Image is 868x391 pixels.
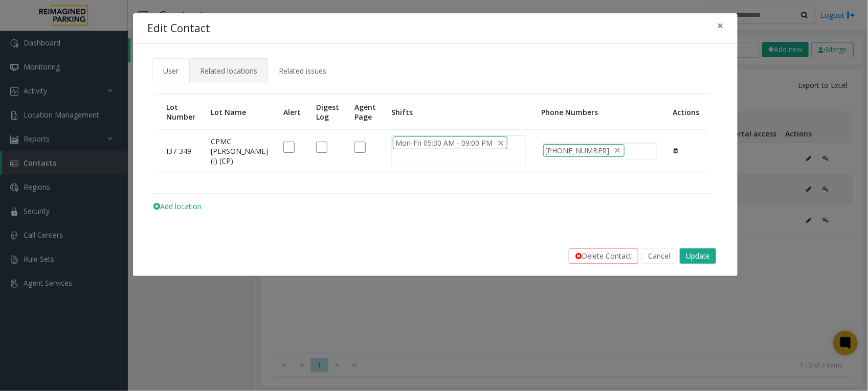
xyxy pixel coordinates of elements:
[546,145,610,156] span: [PHONE_NUMBER]
[308,95,347,130] th: Digest Log
[534,95,665,130] th: Phone Numbers
[276,95,308,130] th: Alert
[159,130,203,173] td: I37-349
[200,66,257,76] span: Related locations
[163,66,179,76] span: User
[641,248,677,264] button: Cancel
[347,95,384,130] th: Agent Page
[153,201,202,211] span: Add location
[384,95,534,130] th: Shifts
[203,130,276,173] td: CPMC [PERSON_NAME] (I) (CP)
[665,95,707,130] th: Actions
[147,20,210,37] h4: Edit Contact
[159,95,203,130] th: Lot Number
[203,95,276,130] th: Lot Name
[569,248,638,264] button: Delete Contact
[279,66,326,76] span: Related issues
[152,58,718,76] ul: Tabs
[710,13,730,38] button: Close
[717,18,723,33] span: ×
[680,248,716,264] button: Update
[614,145,622,156] span: delete
[395,137,493,148] span: Mon-Fri 05:30 AM - 09:00 PM
[497,137,505,148] span: delete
